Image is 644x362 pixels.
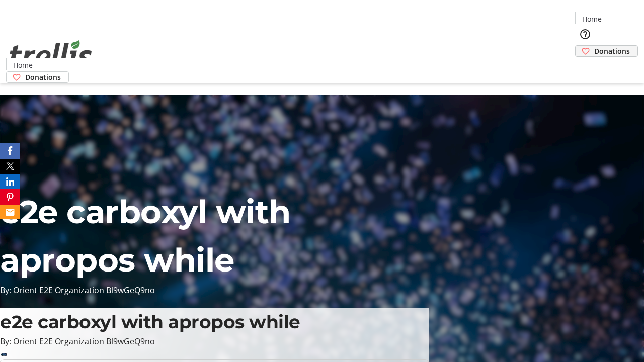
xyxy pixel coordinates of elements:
span: Donations [25,72,61,82]
button: Help [575,24,595,44]
a: Donations [575,45,638,57]
a: Home [576,14,608,24]
span: Donations [594,46,630,56]
a: Donations [6,71,69,83]
span: Home [582,14,602,24]
span: Home [13,60,33,70]
button: Cart [575,57,595,77]
img: Orient E2E Organization Bl9wGeQ9no's Logo [6,29,96,79]
a: Home [7,60,39,70]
